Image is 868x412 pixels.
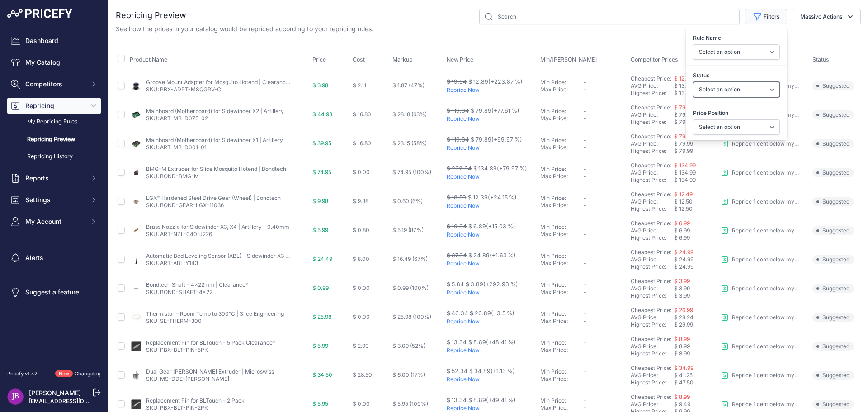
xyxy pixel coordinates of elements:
[732,169,800,176] p: Reprice 1 cent below my cheapest competitor
[540,194,584,202] div: Min Price:
[447,136,469,144] div: $ 119.84
[146,260,198,266] a: SKU: ART-ABL-Y143
[631,256,674,263] div: AVG Price:
[631,336,671,342] a: Cheapest Price:
[584,194,586,201] span: -
[468,78,523,85] span: $ 12.89
[312,111,332,118] span: $ 44.98
[146,86,221,93] a: SKU: PBX-ADPT-MSQGRV-C
[468,339,516,346] span: $ 8.89
[466,281,518,288] span: $ 3.89
[584,231,586,237] span: -
[584,346,586,353] span: -
[25,80,85,89] span: Competitors
[146,404,208,411] a: SKU: PBX-BLT-PIN-2PK
[674,227,717,234] div: $ 6.99
[674,343,717,350] div: $ 8.99
[7,170,101,186] button: Reports
[693,33,780,43] label: Rule Name
[540,346,584,354] div: Max Price:
[312,313,331,320] span: $ 25.98
[353,313,370,320] span: $ 0.00
[7,54,101,71] a: My Catalog
[674,205,693,212] span: $ 12.50
[674,249,693,256] span: $ 24.99
[447,173,537,180] p: Reprice Now
[392,198,423,204] span: $ 0.60 (6%)
[732,227,800,234] p: Reprice 1 cent below my cheapest competitor
[812,255,854,264] span: Suggested
[146,281,248,288] a: Bondtech Shaft - 4x22mm | Clearance*
[812,371,854,380] span: Suggested
[631,393,671,400] a: Cheapest Price:
[721,140,800,147] a: Reprice 1 cent below my cheapest competitor
[447,202,537,209] p: Reprice Now
[146,252,322,259] a: Automatic Bed Leveling Sensor (ABL) - Sidewinder X3 & X4 | Artillery
[540,310,584,317] div: Min Price:
[146,202,224,208] a: SKU: BOND-GEAR-LGX-11036
[584,202,586,208] span: -
[25,217,85,226] span: My Account
[447,115,537,123] p: Reprice Now
[631,285,674,292] div: AVG Price:
[146,397,245,404] a: Replacement Pin for BLTouch - 2 Pack
[447,165,472,173] div: $ 202.34
[674,162,696,169] a: $ 134.99
[812,81,854,90] span: Suggested
[732,372,800,379] p: Reprice 1 cent below my cheapest competitor
[146,79,292,85] a: Groove Mount Adapter for Mosquito Hotend | Clearance*
[7,9,72,18] img: Pricefy Logo
[312,371,332,378] span: $ 34.50
[29,398,123,404] a: [EMAIL_ADDRESS][DOMAIN_NAME]
[146,173,199,180] a: SKU: BOND-BMG-M
[631,343,674,350] div: AVG Price:
[312,342,328,349] span: $ 5.99
[540,231,584,238] div: Max Price:
[7,250,101,266] a: Alerts
[447,367,467,376] div: $ 52.34
[674,198,717,205] div: $ 12.50
[674,292,690,299] span: $ 3.99
[540,166,584,173] div: Min Price:
[447,86,537,94] p: Reprice Now
[674,111,717,118] div: $ 79.99
[631,205,666,212] a: Highest Price:
[812,139,854,148] span: Suggested
[468,252,516,259] span: $ 24.89
[674,133,693,140] a: $ 79.99
[392,169,431,175] span: $ 74.95 (100%)
[674,104,693,111] span: $ 79.99
[540,56,597,63] span: Min/[PERSON_NAME]
[7,76,101,92] button: Competitors
[793,9,861,24] button: Massive Actions
[674,365,693,371] span: $ 34.99
[479,9,740,24] input: Search
[631,90,666,96] a: Highest Price:
[584,368,586,375] span: -
[7,33,101,49] a: Dashboard
[693,109,780,118] label: Price Position
[540,86,584,93] div: Max Price:
[447,396,467,405] div: $ 13.34
[447,376,537,383] p: Reprice Now
[584,108,586,114] span: -
[631,350,666,357] a: Highest Price:
[116,9,186,22] h2: Repricing Preview
[631,321,666,328] a: Highest Price:
[674,256,717,263] div: $ 24.99
[721,372,800,379] a: Reprice 1 cent below my cheapest competitor
[584,173,586,180] span: -
[540,144,584,151] div: Max Price:
[468,223,515,230] span: $ 6.89
[540,289,584,296] div: Max Price:
[447,194,466,202] div: $ 18.59
[491,136,522,143] span: (+99.97 %)
[312,256,332,262] span: $ 24.49
[674,191,693,198] a: $ 12.49
[447,231,537,238] p: Reprice Now
[812,284,854,293] span: Suggested
[55,370,73,378] span: New
[353,111,371,118] span: $ 16.80
[392,82,425,89] span: $ 1.87 (47%)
